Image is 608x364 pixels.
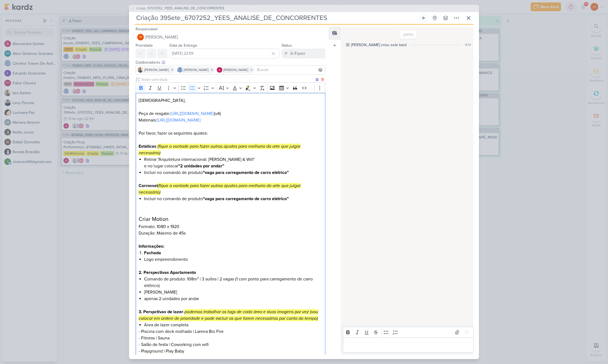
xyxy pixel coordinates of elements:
img: Caroline Traven De Andrade [177,67,183,73]
div: Editor toolbar [136,82,325,93]
strong: Informações: [139,244,164,249]
span: [PERSON_NAME] [144,67,169,72]
input: Texto sem título [140,77,314,82]
input: Kard Sem Título [135,13,418,23]
p: Peça de resgate: (v4) Materiais: [139,110,322,123]
div: Ligar relógio [422,16,426,20]
label: Prioridade [136,43,153,48]
p: Formato: 1080 x 1920 Duração: Máximo de 45s [139,215,322,243]
span: [PERSON_NAME] [223,67,248,72]
strong: Fachada [144,250,161,256]
p: - Playground | Play Baby - Brinquedoteca | Salçao Gourmet [139,348,322,361]
label: Data de Entrega [169,43,197,48]
a: [URL][DOMAIN_NAME] [170,111,214,116]
mark: podemos trabalhar as tags de cada área e duas imagens por vez (vou colocar em ordem de prioridade... [139,309,318,321]
div: [PERSON_NAME] criou este kard [351,42,407,48]
span: Criar Motion [139,216,168,223]
button: JV [PERSON_NAME] [136,32,325,42]
div: 9:31 [465,42,471,47]
input: Select a date [169,49,279,58]
p: JV [139,36,142,39]
strong: “vaga para carregamento de carro elétrico” [203,170,289,175]
img: Alessandra Gomes [217,67,222,73]
li: Área de lazer completa [144,322,322,328]
label: Status [282,43,292,48]
p: - Piscina com deck molhado | Lareira Bio Fire [139,328,322,335]
strong: “2 unidades por andar” [178,163,224,169]
p: - Fitness | Sauna [139,335,322,341]
div: A Fazer [290,50,305,57]
label: Responsável [136,27,157,31]
li: Comando de produto: 108m² | 3 suítes | 2 vagas (1 com ponto para carregamento de carro elétrico) [144,276,322,289]
strong: 3. Perspctivas de lazer [139,309,183,315]
div: Colaboradores [136,60,325,65]
p: Por favor, fazer os seguintes ajustes: [139,130,322,143]
span: [PERSON_NAME] [184,67,209,72]
input: Buscar [256,67,324,73]
strong: Carrossel [139,183,158,188]
div: Joney Viana [137,34,144,40]
span: [PERSON_NAME] [145,34,178,40]
p: [DEMOGRAPHIC_DATA], [139,97,322,104]
p: - [139,309,322,322]
strong: “vaga para carregamento de carro elétrico” [203,196,289,202]
button: A Fazer [282,49,325,58]
a: [URL][DOMAIN_NAME] [157,117,201,123]
div: Editor toolbar [343,327,473,338]
mark: (fique a vontade para fazer outros ajustes para melhoria da arte que julgar necessário) [139,144,300,156]
li: [PERSON_NAME] [144,289,322,295]
img: Iara Santos [138,67,143,73]
div: Editor editing area: main [343,338,473,353]
li: Retirar "Arquitetura internacional: [PERSON_NAME] & Will" e no lugar colocar [144,156,322,169]
li: apenas 2 unidades por andar [144,295,322,302]
li: Incluir no comando de produto [144,196,322,202]
li: Logo empreendimento [144,256,322,263]
mark: (fique a vontade para fazer outros ajustes para melhoria da arte que julgar necessário) [139,183,301,195]
strong: 2. Perspectivas Apartamento [139,270,196,275]
li: Incluir no comando de produto [144,169,322,176]
strong: Estáticas [139,144,156,149]
p: - Salão de festa | Coworking com wifi [139,341,322,348]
